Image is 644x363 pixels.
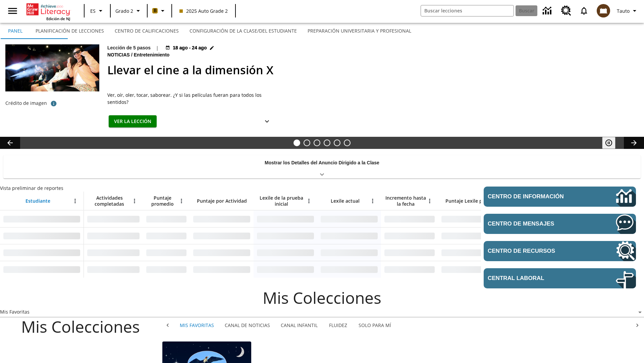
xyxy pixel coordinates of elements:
[265,159,379,166] p: Mostrar los Detalles del Anuncio Dirigido a la Clase
[421,5,514,16] input: Buscar campo
[161,317,174,333] div: Regresar
[602,137,615,149] button: Pausar
[173,44,207,51] span: 18 ago - 24 ago
[631,317,644,333] div: Seguir
[3,1,22,21] button: Abrir el menú lateral
[179,7,228,14] span: 2025 Auto Grade 2
[624,137,644,149] button: Carrusel de lecciones, seguir
[368,196,378,206] button: Abrir menú
[317,261,381,278] div: Sin datos,
[143,244,190,261] div: Sin datos,
[275,317,323,333] button: Canal infantil
[614,5,641,17] button: Perfil/Configuración
[488,275,580,282] span: Central laboral
[575,2,593,19] a: Notificaciones
[334,139,340,146] button: Diapositiva 5 ¿Cuál es la gran idea?
[488,248,580,254] span: Centro de recursos
[109,23,184,39] button: Centro de calificaciones
[593,2,614,19] button: Escoja un nuevo avatar
[107,62,443,79] h2: Llevar el cine a la dimensión X
[219,317,275,333] button: Canal de noticias
[107,91,275,106] div: Ver, oír, oler, tocar, saborear. ¿Y si las películas fueran para todos los sentidos?
[384,195,427,207] span: Incremento hasta la fecha
[484,214,636,234] a: Centro de mensajes
[353,317,396,333] button: Solo para mí
[84,227,143,244] div: Sin datos,
[26,3,70,16] a: Portada
[109,115,157,128] button: Ver la lección
[539,2,557,20] a: Centro de información
[30,23,109,39] button: Planificación de lecciones
[107,44,151,51] p: Lección de 5 pasos
[87,5,108,17] button: Lenguaje: ES, Selecciona un idioma
[115,7,133,14] span: Grado 2
[176,196,186,206] button: Abrir menú
[597,4,610,17] img: avatar image
[143,210,190,227] div: Sin datos,
[70,196,80,206] button: Abrir menú
[84,244,143,261] div: Sin datos,
[314,139,320,146] button: Diapositiva 3 Modas que pasaron de moda
[344,139,351,146] button: Diapositiva 6 Una idea, mucho trabajo
[602,137,622,149] div: Pausar
[164,44,215,51] button: 18 ago - 24 ago Elegir fechas
[154,6,157,15] span: B
[143,227,190,244] div: Sin datos,
[143,261,190,278] div: Sin datos,
[146,195,178,207] span: Puntaje promedio
[5,100,47,107] p: Crédito de imagen
[557,2,575,20] a: Centro de recursos, Se abrirá en una pestaña nueva.
[617,7,630,14] span: Tauto
[197,198,247,204] span: Puntaje por Actividad
[324,139,330,146] button: Diapositiva 4 ¿Los autos del futuro?
[174,317,631,333] div: Mis Colecciones
[84,261,143,278] div: Sin datos,
[26,2,70,21] div: Portada
[484,187,636,207] a: Centro de información
[47,97,60,110] button: Crédito de foto: The Asahi Shimbun vía Getty Images
[323,317,353,333] button: Fluidez
[174,317,219,333] button: Mis Favoritas
[84,210,143,227] div: Sin datos,
[107,51,131,59] span: Noticias
[87,195,131,207] span: Actividades completadas
[90,7,96,14] span: ES
[425,196,435,206] button: Abrir menú
[304,196,314,206] button: Abrir menú
[46,16,70,21] span: Edición de NJ
[5,44,99,91] img: El panel situado frente a los asientos rocía con agua nebulizada al feliz público en un cine equi...
[317,210,381,227] div: Sin datos,
[129,196,140,206] button: Abrir menú
[184,23,302,39] button: Configuración de la clase/del estudiante
[484,268,636,288] a: Central laboral
[134,51,171,59] span: Entretenimiento
[317,244,381,261] div: Sin datos,
[304,139,310,146] button: Diapositiva 2 ¿Lo quieres con papas fritas?
[156,44,159,51] span: |
[25,198,50,204] span: Estudiante
[260,115,274,128] button: Ver más
[113,5,145,17] button: Grado: Grado 2, Elige un grado
[488,193,577,200] span: Centro de información
[131,52,132,57] span: /
[150,5,169,17] button: Boost El color de la clase es anaranjado claro. Cambiar el color de la clase.
[3,155,641,178] div: Mostrar los Detalles del Anuncio Dirigido a la Clase
[484,241,636,261] a: Centro de recursos, Se abrirá en una pestaña nueva.
[293,139,300,146] button: Diapositiva 1 Llevar el cine a la dimensión X
[302,23,417,39] button: Preparación universitaria y profesional
[257,195,306,207] span: Lexile de la prueba inicial
[488,220,580,227] span: Centro de mensajes
[317,227,381,244] div: Sin datos,
[445,198,498,204] span: Puntaje Lexile por mes
[331,198,360,204] span: Lexile actual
